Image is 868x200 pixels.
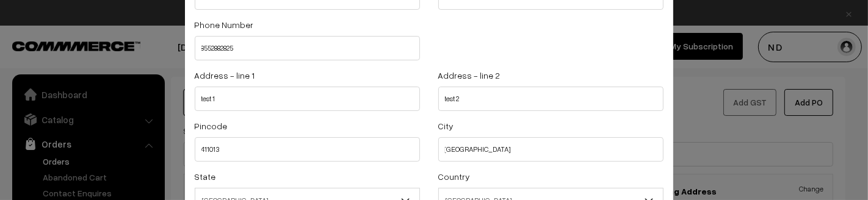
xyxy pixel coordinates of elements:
label: Phone Number [195,18,254,31]
input: Pincode [195,137,420,162]
input: Phone Number [195,36,420,60]
input: City [438,137,664,162]
label: Pincode [195,120,228,132]
label: Address - line 2 [438,69,501,82]
input: Address - line 2 [438,87,664,111]
label: City [438,120,454,132]
label: State [195,170,216,183]
label: Country [438,170,471,183]
label: Address - line 1 [195,69,255,82]
input: Address - line 1 [195,87,420,111]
